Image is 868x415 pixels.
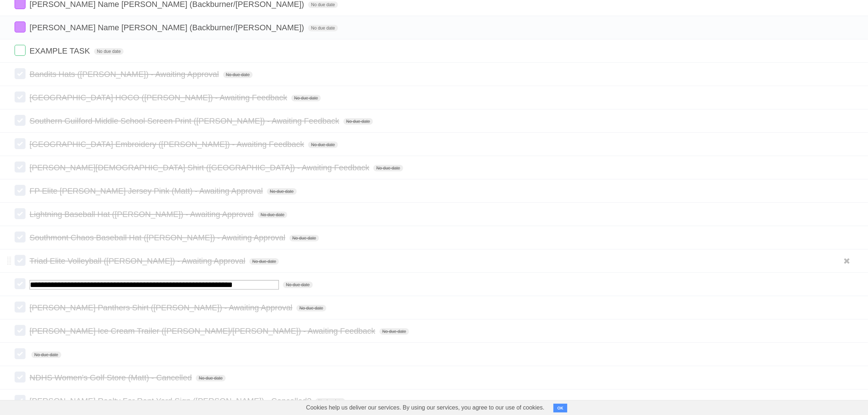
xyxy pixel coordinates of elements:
[30,256,247,265] span: Triad Elite Volleyball ([PERSON_NAME]) - Awaiting Approval
[15,372,26,383] label: Done
[15,138,26,149] label: Done
[30,396,313,406] span: [PERSON_NAME] Realty For Rent Yard Sign ([PERSON_NAME]) - Cancelled?
[30,326,377,336] span: [PERSON_NAME] Ice Cream Trailer ([PERSON_NAME]/[PERSON_NAME]) - Awaiting Feedback
[15,208,26,219] label: Done
[15,395,26,406] label: Done
[15,162,26,172] label: Done
[15,115,26,126] label: Done
[94,48,124,55] span: No due date
[196,375,225,381] span: No due date
[308,1,338,8] span: No due date
[15,325,26,336] label: Done
[30,93,289,102] span: [GEOGRAPHIC_DATA] HOCO ([PERSON_NAME]) - Awaiting Feedback
[15,185,26,196] label: Done
[31,352,61,358] span: No due date
[223,71,253,78] span: No due date
[296,305,326,311] span: No due date
[15,68,26,79] label: Done
[283,282,312,288] span: No due date
[299,400,552,415] span: Cookies help us deliver our services. By using our services, you agree to our use of cookies.
[15,302,26,313] label: Done
[30,140,306,149] span: [GEOGRAPHIC_DATA] Embroidery ([PERSON_NAME]) - Awaiting Feedback
[15,232,26,243] label: Done
[15,348,26,359] label: Done
[30,46,92,55] span: EXAMPLE TASK
[308,25,338,31] span: No due date
[249,258,279,265] span: No due date
[373,165,403,171] span: No due date
[267,188,296,195] span: No due date
[30,233,287,242] span: Southmont Chaos Baseball Hat ([PERSON_NAME]) - Awaiting Approval
[15,278,26,289] label: Done
[30,163,371,172] span: [PERSON_NAME][DEMOGRAPHIC_DATA] Shirt ([GEOGRAPHIC_DATA]) - Awaiting Feedback
[343,118,373,125] span: No due date
[291,95,321,101] span: No due date
[30,116,341,125] span: Southern Guilford Middle School Screen Print ([PERSON_NAME]) - Awaiting Feedback
[289,235,319,241] span: No due date
[30,186,265,195] span: FP Elite [PERSON_NAME] Jersey Pink (Matt) - Awaiting Approval
[15,255,26,266] label: Done
[30,373,194,382] span: NDHS Women's Golf Store (Matt) - Cancelled
[30,70,221,79] span: Bandits Hats ([PERSON_NAME]) - Awaiting Approval
[30,210,256,219] span: Lightning Baseball Hat ([PERSON_NAME]) - Awaiting Approval
[30,303,294,312] span: [PERSON_NAME] Panthers Shirt ([PERSON_NAME]) - Awaiting Approval
[30,23,306,32] span: [PERSON_NAME] Name [PERSON_NAME] (Backburner/[PERSON_NAME])
[15,22,26,32] label: Done
[379,328,409,335] span: No due date
[258,212,287,218] span: No due date
[308,141,338,148] span: No due date
[315,398,345,405] span: No due date
[553,404,568,412] button: OK
[15,45,26,56] label: Done
[15,92,26,102] label: Done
